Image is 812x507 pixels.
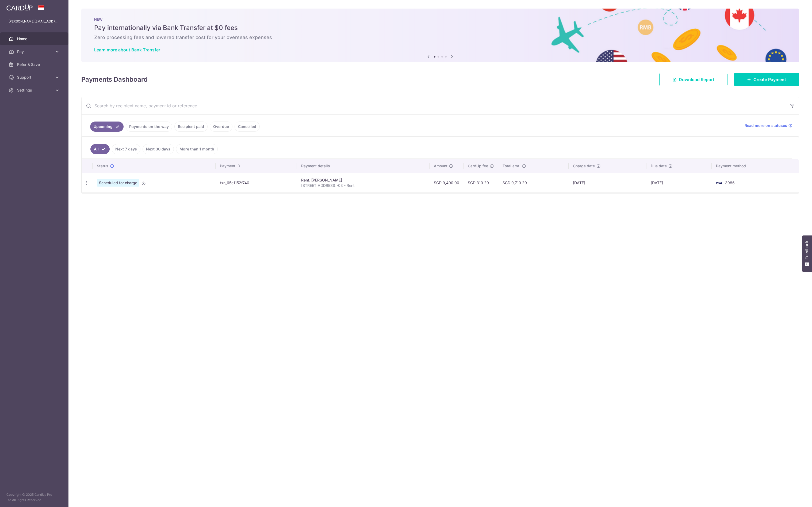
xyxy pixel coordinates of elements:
td: SGD 310.20 [464,173,498,192]
h6: Zero processing fees and lowered transfer cost for your overseas expenses [94,34,786,41]
span: Total amt. [503,163,520,169]
a: Recipient paid [174,122,208,132]
a: Payments on the way [126,122,172,132]
input: Search by recipient name, payment id or reference [82,97,786,114]
p: [PERSON_NAME][EMAIL_ADDRESS][PERSON_NAME][DOMAIN_NAME] [9,19,60,24]
span: Settings [17,88,52,93]
h4: Payments Dashboard [81,75,148,84]
span: Due date [651,163,667,169]
span: Status [97,163,108,169]
span: Home [17,36,52,41]
td: SGD 9,710.20 [498,173,569,192]
span: 3986 [725,180,735,185]
a: Learn more about Bank Transfer [94,47,160,52]
img: CardUp [6,4,33,11]
span: Download Report [679,76,714,83]
span: Refer & Save [17,62,52,67]
a: Upcoming [90,122,124,132]
button: Feedback - Show survey [802,235,812,272]
a: Download Report [659,73,727,86]
span: Pay [17,49,52,54]
a: Read more on statuses [745,123,792,128]
span: CardUp fee [468,163,488,169]
a: Next 30 days [143,144,174,154]
h5: Pay internationally via Bank Transfer at $0 fees [94,24,786,32]
td: [DATE] [646,173,712,192]
span: Feedback [805,241,809,259]
a: Create Payment [734,73,799,86]
img: Bank Card [713,180,724,186]
a: All [90,144,110,154]
span: Read more on statuses [745,123,787,128]
span: Create Payment [753,76,786,83]
span: Scheduled for charge [97,179,139,187]
p: [STREET_ADDRESS]-03 - Rent [301,183,425,188]
div: Rent. [PERSON_NAME] [301,177,425,183]
a: More than 1 month [176,144,218,154]
th: Payment details [297,159,430,173]
th: Payment ID [216,159,297,173]
img: Bank transfer banner [81,9,799,62]
span: Support [17,75,52,80]
td: txn_65e1152f740 [216,173,297,192]
td: SGD 9,400.00 [430,173,464,192]
th: Payment method [712,159,799,173]
a: Next 7 days [112,144,140,154]
p: NEW [94,17,786,21]
span: Amount [434,163,447,169]
span: Charge date [573,163,595,169]
td: [DATE] [569,173,646,192]
a: Cancelled [235,122,260,132]
a: Overdue [210,122,232,132]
